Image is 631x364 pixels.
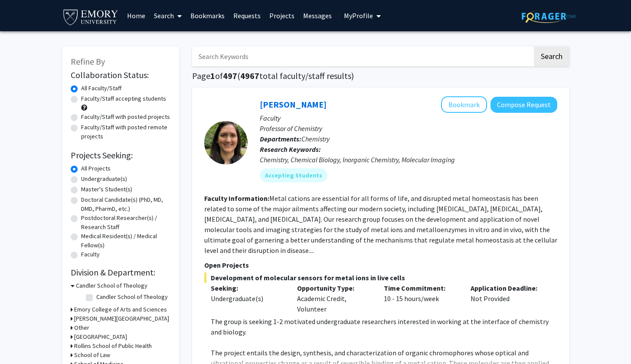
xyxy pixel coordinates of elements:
[211,283,284,293] p: Seeking:
[377,283,464,314] div: 10 - 15 hours/week
[204,272,557,283] span: Development of molecular sensors for metal ions in live cells
[81,123,170,141] label: Faculty/Staff with posted remote projects
[384,283,458,293] p: Time Commitment:
[186,0,229,31] a: Bookmarks
[81,250,100,259] label: Faculty
[211,316,557,337] p: The group is seeking 1-2 motivated undergraduate researchers interested in working at the interfa...
[76,281,147,290] h3: Candler School of Theology
[96,292,168,302] label: Candler School of Theology
[81,164,111,173] label: All Projects
[210,70,215,81] span: 1
[471,283,544,293] p: Application Deadline:
[81,94,166,103] label: Faculty/Staff accepting students
[81,232,170,250] label: Medical Resident(s) / Medical Fellow(s)
[522,10,576,23] img: ForagerOne Logo
[204,194,269,203] b: Faculty Information:
[150,0,186,31] a: Search
[74,332,127,341] h3: [GEOGRAPHIC_DATA]
[344,11,373,20] span: My Profile
[490,97,557,113] button: Compose Request to Daniela Buccella
[301,134,330,143] span: Chemistry
[62,7,120,26] img: Emory University Logo
[297,283,371,293] p: Opportunity Type:
[81,185,132,194] label: Master's Student(s)
[260,134,301,143] b: Departments:
[204,260,557,270] p: Open Projects
[74,351,110,360] h3: School of Law
[192,46,533,66] input: Search Keywords
[123,0,150,31] a: Home
[71,150,170,161] h2: Projects Seeking:
[260,154,557,165] div: Chemistry, Chemical Biology, Inorganic Chemistry, Molecular Imaging
[265,0,299,31] a: Projects
[240,70,259,81] span: 4967
[260,99,327,110] a: [PERSON_NAME]
[74,323,89,332] h3: Other
[71,70,170,80] h2: Collaboration Status:
[81,213,170,232] label: Postdoctoral Researcher(s) / Research Staff
[291,283,377,314] div: Academic Credit, Volunteer
[81,174,127,184] label: Undergraduate(s)
[192,71,569,81] h1: Page of ( total faculty/staff results)
[211,293,284,304] div: Undergraduate(s)
[7,325,37,357] iframe: Chat
[223,70,237,81] span: 497
[229,0,265,31] a: Requests
[260,113,557,123] p: Faculty
[260,145,321,154] b: Research Keywords:
[74,314,169,323] h3: [PERSON_NAME][GEOGRAPHIC_DATA]
[81,195,170,213] label: Doctoral Candidate(s) (PhD, MD, DMD, PharmD, etc.)
[534,46,569,66] button: Search
[464,283,551,314] div: Not Provided
[204,194,557,255] fg-read-more: Metal cations are essential for all forms of life, and disrupted metal homeostasis has been relat...
[71,267,170,278] h2: Division & Department:
[74,341,152,351] h3: Rollins School of Public Health
[74,305,167,314] h3: Emory College of Arts and Sciences
[260,168,327,182] mat-chip: Accepting Students
[81,84,121,93] label: All Faculty/Staff
[260,123,557,134] p: Professor of Chemistry
[71,56,105,67] span: Refine By
[81,112,170,121] label: Faculty/Staff with posted projects
[299,0,336,31] a: Messages
[441,96,487,113] button: Add Daniela Buccella to Bookmarks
